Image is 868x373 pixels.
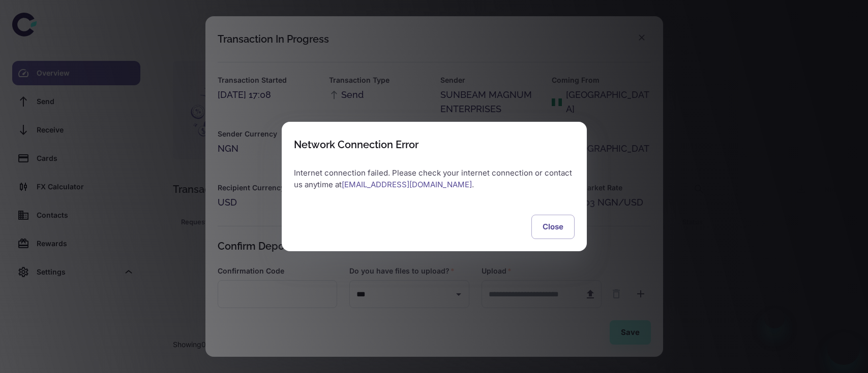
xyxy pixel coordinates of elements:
iframe: Close message [764,308,785,328]
p: Internet connection failed. Please check your internet connection or contact us anytime at . [294,167,575,190]
button: Close [531,215,575,239]
div: Network Connection Error [294,139,418,151]
iframe: Button to launch messaging window [827,332,860,365]
a: [EMAIL_ADDRESS][DOMAIN_NAME] [342,180,472,189]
